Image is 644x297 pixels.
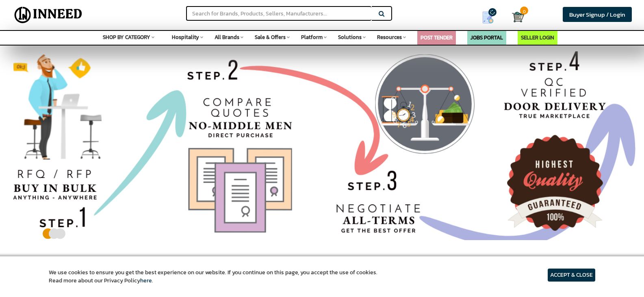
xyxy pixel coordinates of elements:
[11,5,86,25] img: Inneed.Market
[186,6,371,21] input: Search for Brands, Products, Sellers, Manufacturers...
[42,230,48,234] button: 1
[520,7,528,15] span: 0
[255,33,286,41] span: Sale & Offers
[470,8,512,27] a: my Quotes
[569,10,625,19] span: Buyer Signup / Login
[563,7,632,22] a: Buyer Signup / Login
[421,34,453,41] a: POST TENDER
[377,33,402,41] span: Resources
[482,11,494,24] img: Show My Quotes
[301,33,323,41] span: Platform
[215,33,239,41] span: All Brands
[103,33,150,41] span: SHOP BY CATEGORY
[548,269,595,282] article: ACCEPT & CLOSE
[512,11,524,23] img: Cart
[54,230,60,234] button: 3
[172,33,199,41] span: Hospitality
[512,8,518,26] a: Cart 0
[338,33,362,41] span: Solutions
[471,34,503,41] a: JOBS PORTAL
[140,276,152,285] a: here
[521,34,554,41] a: SELLER LOGIN
[49,269,377,285] article: We use cookies to ensure you get the best experience on our website. If you continue on this page...
[48,230,54,234] button: 2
